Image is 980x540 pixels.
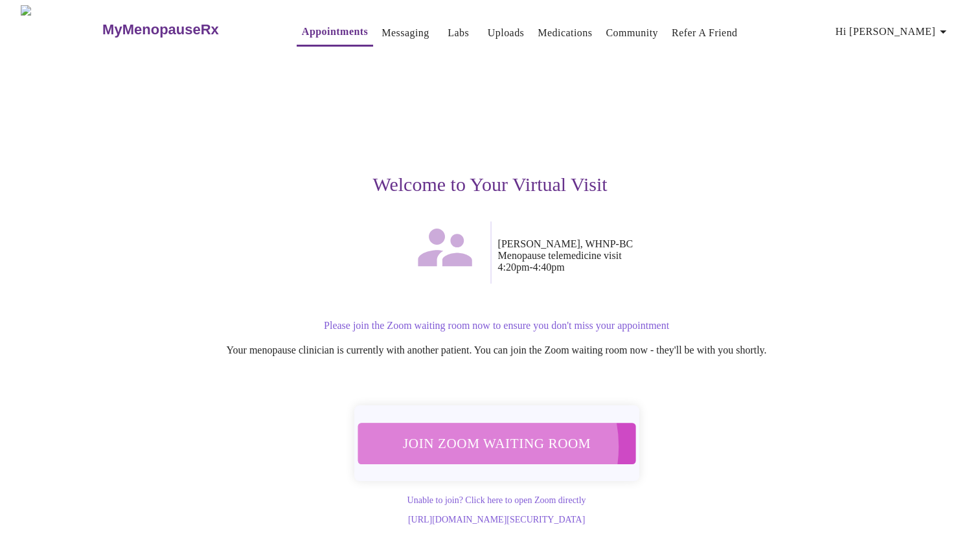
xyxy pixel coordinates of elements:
[672,24,738,42] a: Refer a Friend
[358,423,635,464] button: Join Zoom Waiting Room
[438,20,479,46] button: Labs
[376,20,434,46] button: Messaging
[488,24,525,42] a: Uploads
[667,20,743,46] button: Refer a Friend
[104,320,889,332] p: Please join the Zoom waiting room now to ensure you don't miss your appointment
[830,19,956,45] button: Hi [PERSON_NAME]
[498,238,889,273] p: [PERSON_NAME], WHNP-BC Menopause telemedicine visit 4:20pm - 4:40pm
[102,21,219,38] h3: MyMenopauseRx
[302,23,368,41] a: Appointments
[448,24,469,42] a: Labs
[382,24,429,42] a: Messaging
[532,20,597,46] button: Medications
[606,24,658,42] a: Community
[483,20,530,46] button: Uploads
[374,431,618,455] span: Join Zoom Waiting Room
[101,7,271,52] a: MyMenopauseRx
[104,344,889,356] p: Your menopause clinician is currently with another patient. You can join the Zoom waiting room no...
[538,24,592,42] a: Medications
[21,5,101,54] img: MyMenopauseRx Logo
[408,515,585,524] a: [URL][DOMAIN_NAME][SECURITY_DATA]
[836,23,951,41] span: Hi [PERSON_NAME]
[297,19,373,47] button: Appointments
[407,495,586,505] a: Unable to join? Click here to open Zoom directly
[600,20,663,46] button: Community
[91,174,889,196] h3: Welcome to Your Virtual Visit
